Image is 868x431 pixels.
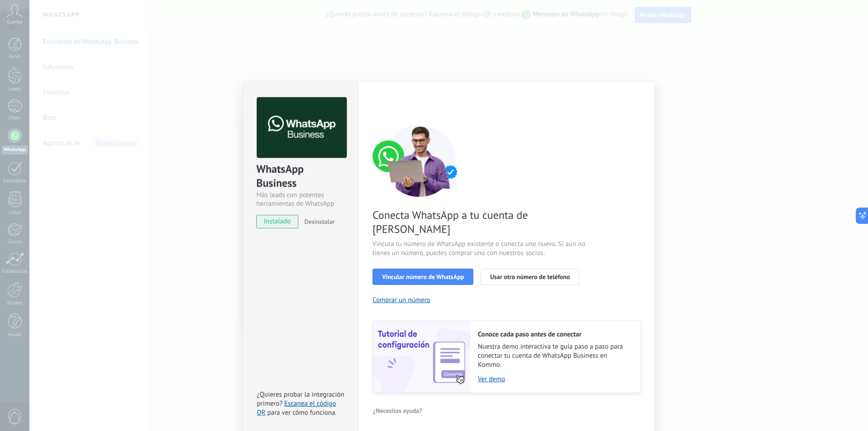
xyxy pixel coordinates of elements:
a: Escanea el código QR [257,399,336,417]
button: Usar otro número de teléfono [481,269,579,285]
span: ¿Quieres probar la integración primero? [257,390,344,408]
div: WhatsApp Business [256,162,345,191]
button: ¿Necesitas ayuda? [373,404,423,417]
span: Usar otro número de teléfono [490,274,570,280]
span: Conecta WhatsApp a tu cuenta de [PERSON_NAME] [373,208,588,236]
button: Desinstalar [301,215,335,228]
img: connect number [373,124,467,197]
img: logo_main.png [257,97,347,158]
span: para ver cómo funciona. [267,408,336,417]
span: Nuestra demo interactiva te guía paso a paso para conectar tu cuenta de WhatsApp Business en Kommo. [478,342,632,369]
span: instalado [257,215,298,228]
div: Más leads con potentes herramientas de WhatsApp [256,191,345,208]
h2: Conoce cada paso antes de conectar [478,330,632,339]
a: Ver demo [478,375,632,384]
button: Comprar un número [373,296,430,304]
span: Vincular número de WhatsApp [382,274,464,280]
span: Desinstalar [304,218,335,226]
span: Vincula tu número de WhatsApp existente o conecta uno nuevo. Si aún no tienes un número, puedes c... [373,240,588,258]
span: ¿Necesitas ayuda? [373,407,422,414]
button: Vincular número de WhatsApp [373,269,473,285]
